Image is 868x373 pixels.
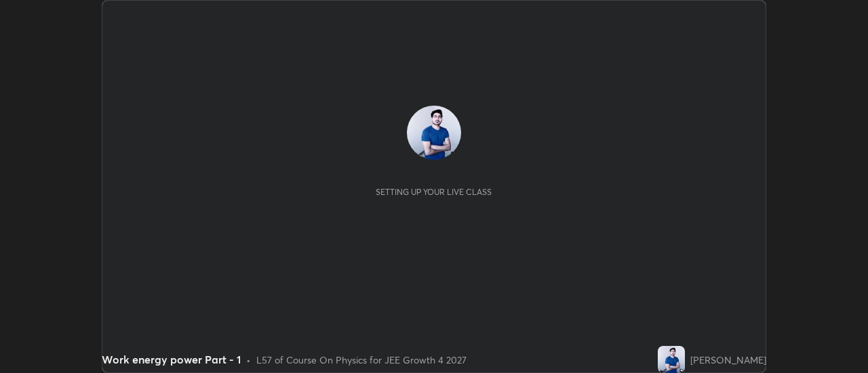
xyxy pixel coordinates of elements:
[690,353,766,367] div: [PERSON_NAME]
[407,106,461,160] img: 3
[256,353,467,367] div: L57 of Course On Physics for JEE Growth 4 2027
[658,346,685,373] img: 3
[102,351,241,368] div: Work energy power Part - 1
[376,187,492,197] div: Setting up your live class
[246,353,251,367] div: •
